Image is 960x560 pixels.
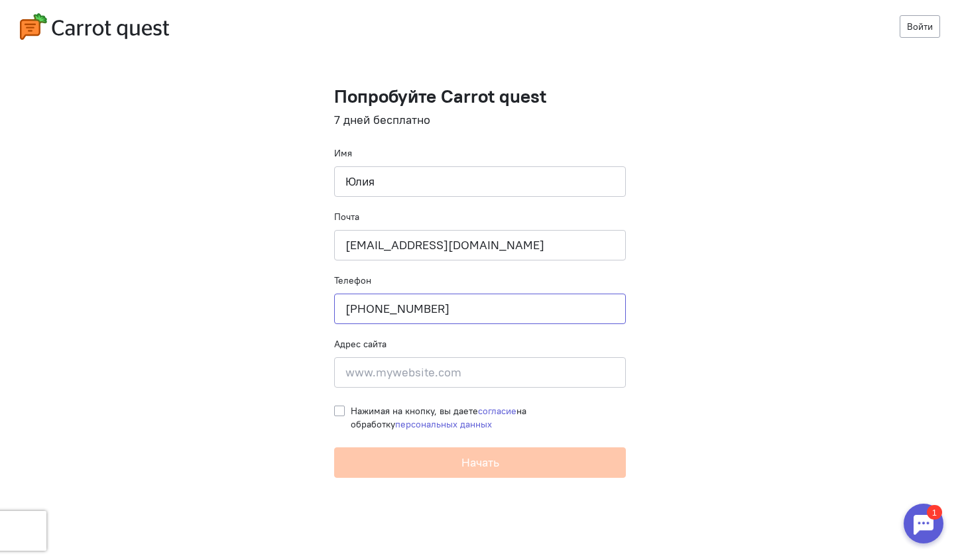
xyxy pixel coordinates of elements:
a: Войти [900,15,940,38]
a: персональных данных [395,418,492,430]
label: Телефон [334,274,371,287]
label: Почта [334,210,359,223]
label: Имя [334,146,352,160]
label: Адрес сайта [334,337,387,351]
a: согласие [478,405,516,417]
h1: Попробуйте Carrot quest [334,86,626,107]
input: name@company.ru [334,230,626,260]
input: +79001110101 [334,294,626,324]
h4: 7 дней бесплатно [334,113,626,127]
button: Начать [334,447,626,478]
div: 1 [30,8,45,23]
input: www.mywebsite.com [334,357,626,388]
img: carrot-quest-logo.svg [20,13,169,40]
span: Нажимая на кнопку, вы даете на обработку [351,405,526,430]
span: Начать [461,455,499,470]
input: Ваше имя [334,166,626,197]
